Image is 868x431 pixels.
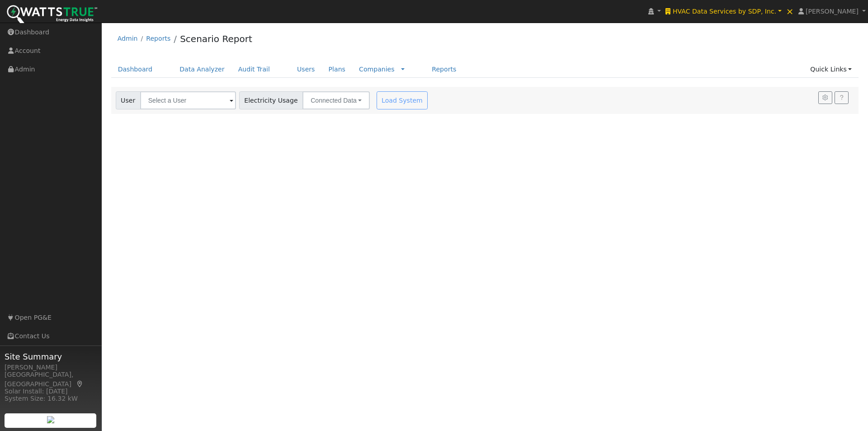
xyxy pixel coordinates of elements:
input: Select a User [140,91,236,109]
a: Dashboard [111,61,160,78]
a: Reports [425,61,463,78]
a: Scenario Report [180,33,252,44]
a: Data Analyzer [173,61,231,78]
a: Users [290,61,322,78]
span: × [786,6,794,17]
a: Map [76,380,84,388]
div: [PERSON_NAME] [5,363,97,372]
a: Companies [359,66,395,73]
button: Connected Data [302,91,370,109]
a: Audit Trail [231,61,277,78]
span: User [116,91,141,109]
a: Plans [322,61,352,78]
img: retrieve [47,416,54,423]
span: Electricity Usage [239,91,303,109]
button: Settings [818,91,832,104]
a: Help Link [835,91,849,104]
a: Quick Links [803,61,859,78]
div: [GEOGRAPHIC_DATA], [GEOGRAPHIC_DATA] [5,370,97,389]
a: Reports [146,35,170,42]
span: Site Summary [5,350,97,363]
div: Solar Install: [DATE] [5,387,97,396]
a: Admin [118,35,138,42]
span: HVAC Data Services by SDP, Inc. [673,8,776,15]
div: System Size: 16.32 kW [5,394,97,403]
img: WattsTrue [7,5,97,25]
span: [PERSON_NAME] [806,8,859,15]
